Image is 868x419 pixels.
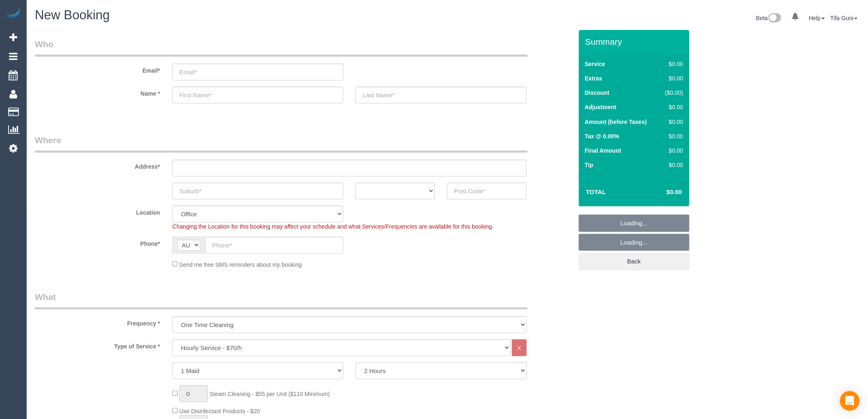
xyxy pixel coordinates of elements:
[35,38,528,57] legend: Who
[205,237,343,254] input: Phone*
[586,188,606,195] strong: Total
[585,147,621,155] label: Final Amount
[585,89,610,97] label: Discount
[210,391,330,397] span: Steam Cleaning - $55 per Unit ($110 Minimum)
[662,161,683,169] div: $0.00
[179,408,260,414] span: Use Disinfectant Products - $20
[585,60,605,68] label: Service
[29,87,166,98] label: Name *
[35,8,110,22] span: New Booking
[179,261,302,268] span: Send me free SMS reminders about my booking
[585,161,594,169] label: Tip
[662,89,683,97] div: ($0.00)
[662,132,683,140] div: $0.00
[29,160,166,171] label: Address*
[642,189,682,196] h4: $0.00
[29,64,166,75] label: Email*
[5,8,21,20] img: Automaid Logo
[35,134,528,153] legend: Where
[662,74,683,82] div: $0.00
[29,316,166,327] label: Frequency *
[172,223,493,230] span: Changing the Location for this booking may affect your schedule and what Services/Frequencies are...
[579,253,690,270] a: Back
[840,391,860,411] div: Open Intercom Messenger
[29,237,166,248] label: Phone*
[585,37,685,46] h3: Summary
[585,74,603,82] label: Extras
[172,64,343,80] input: Email*
[662,118,683,126] div: $0.00
[35,291,528,309] legend: What
[585,118,647,126] label: Amount (before Taxes)
[172,87,343,103] input: First Name*
[29,206,166,217] label: Location
[29,339,166,350] label: Type of Service *
[662,103,683,111] div: $0.00
[447,183,526,199] input: Post Code*
[585,103,617,111] label: Adjustment
[662,60,683,68] div: $0.00
[356,87,527,103] input: Last Name*
[585,132,619,140] label: Tax @ 0.00%
[809,15,825,21] a: Help
[768,13,781,24] img: New interface
[831,15,858,21] a: Tifa Guni
[662,147,683,155] div: $0.00
[172,183,343,199] input: Suburb*
[756,15,781,21] a: Beta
